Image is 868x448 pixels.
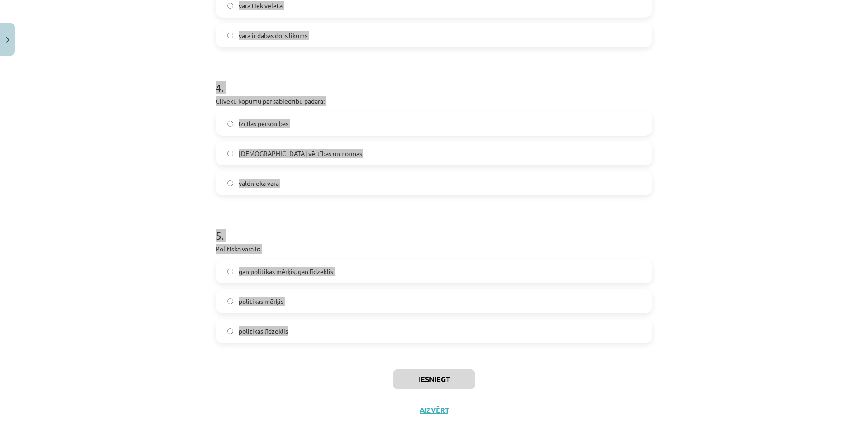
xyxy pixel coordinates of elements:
input: [DEMOGRAPHIC_DATA] vērtības un normas [227,151,233,156]
span: [DEMOGRAPHIC_DATA] vērtības un normas [239,149,362,158]
img: icon-close-lesson-0947bae3869378f0d4975bcd49f059093ad1ed9edebbc8119c70593378902aed.svg [6,37,9,43]
button: Iesniegt [393,369,475,389]
input: vara tiek vēlēta [227,3,233,9]
input: valdnieka vara [227,180,233,186]
span: vara ir dabas dots likums [239,31,307,40]
span: gan politikas mērķis, gan līdzeklis [239,267,333,276]
span: vara tiek vēlēta [239,1,283,10]
span: politikas mērķis [239,297,283,306]
button: Aizvērt [417,406,451,415]
span: valdnieka vara [239,179,279,188]
p: Politiskā vara ir: [216,244,652,254]
span: izcilas personības [239,119,288,128]
input: politikas mērķis [227,298,233,304]
input: politikas līdzeklis [227,328,233,334]
input: vara ir dabas dots likums [227,33,233,38]
span: politikas līdzeklis [239,326,288,336]
input: gan politikas mērķis, gan līdzeklis [227,269,233,274]
input: izcilas personības [227,121,233,127]
p: Cilvēku kopumu par sabiedrību padara: [216,96,652,106]
h1: 5 . [216,213,652,241]
h1: 4 . [216,66,652,94]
